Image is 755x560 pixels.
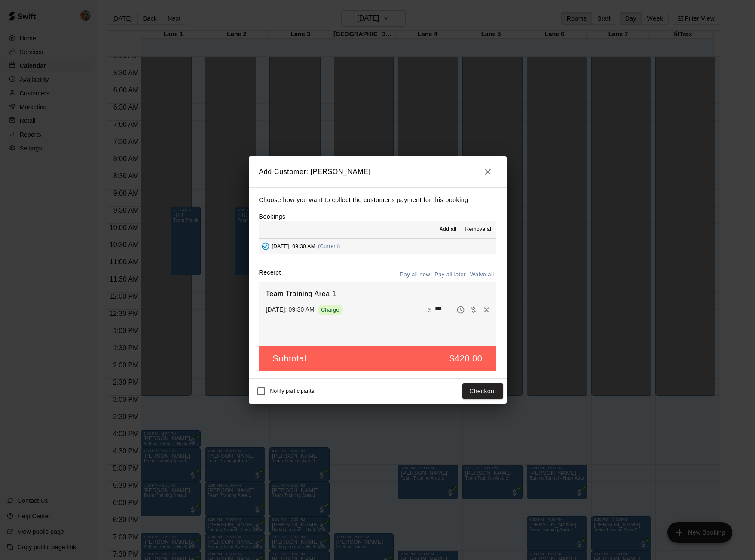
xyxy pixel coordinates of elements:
[462,383,503,399] button: Checkout
[259,268,281,282] label: Receipt
[465,225,492,234] span: Remove all
[259,240,272,253] button: Added - Collect Payment
[449,353,483,364] h5: $420.00
[273,353,306,364] h5: Subtotal
[318,306,343,313] span: Charge
[270,388,315,394] span: Notify participants
[434,223,462,236] button: Add all
[454,306,467,313] span: Pay later
[467,306,480,313] span: Waive payment
[480,303,493,316] button: Remove
[259,195,496,205] p: Choose how you want to collect the customer's payment for this booking
[266,288,489,300] h6: Team Training Area 1
[259,239,496,254] button: Added - Collect Payment[DATE]: 09:30 AM(Current)
[432,268,468,282] button: Pay all later
[428,306,432,314] p: $
[249,156,507,187] h2: Add Customer: [PERSON_NAME]
[266,305,315,314] p: [DATE]: 09:30 AM
[440,225,457,234] span: Add all
[468,268,496,282] button: Waive all
[398,268,433,282] button: Pay all now
[318,243,340,249] span: (Current)
[272,243,316,249] span: [DATE]: 09:30 AM
[259,213,286,220] label: Bookings
[462,223,496,236] button: Remove all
